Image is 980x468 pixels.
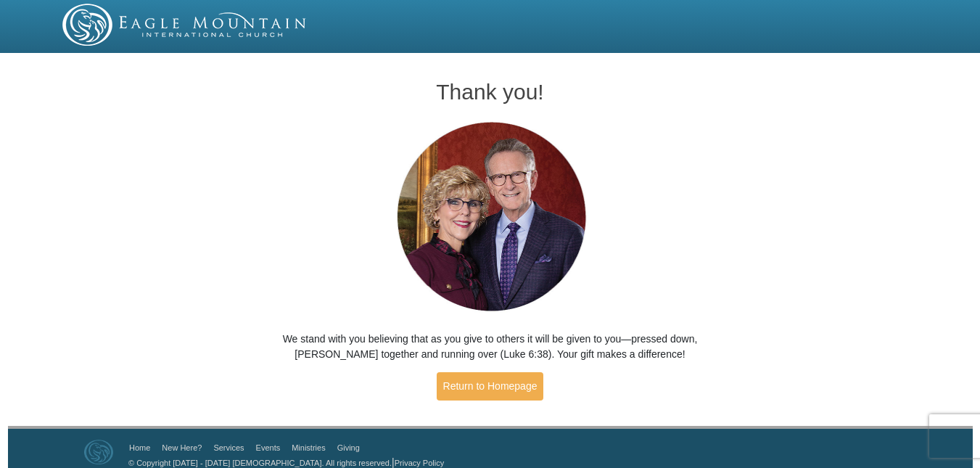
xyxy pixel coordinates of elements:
[128,459,392,467] a: © Copyright [DATE] - [DATE] [DEMOGRAPHIC_DATA]. All rights reserved.
[252,332,728,362] p: We stand with you believing that as you give to others it will be given to you—pressed down, [PER...
[162,443,202,452] a: New Here?
[256,443,281,452] a: Events
[292,443,325,452] a: Ministries
[252,80,728,104] h1: Thank you!
[129,443,150,452] a: Home
[62,4,308,46] img: EMIC
[437,372,544,401] a: Return to Homepage
[395,459,444,467] a: Privacy Policy
[337,443,360,452] a: Giving
[84,440,113,464] img: Eagle Mountain International Church
[213,443,244,452] a: Services
[383,118,597,317] img: Pastors George and Terri Pearsons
